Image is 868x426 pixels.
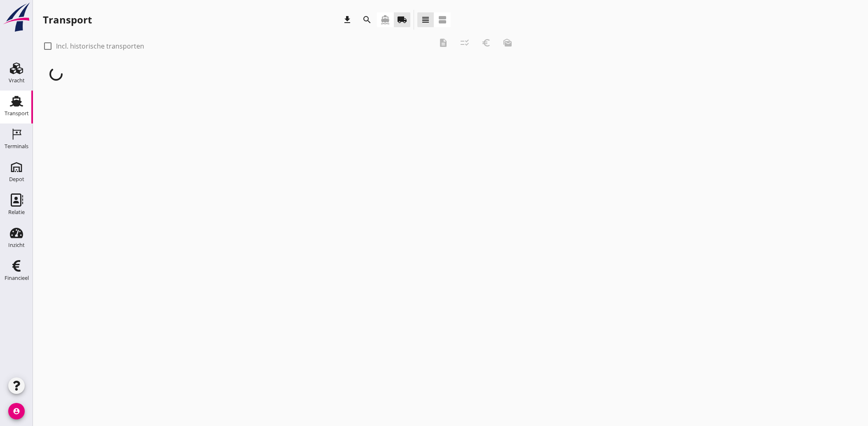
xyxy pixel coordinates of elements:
img: logo-small.a267ee39.svg [2,2,31,33]
label: Incl. historische transporten [56,42,144,50]
i: view_headline [421,15,430,25]
i: search [362,15,372,25]
div: Financieel [5,275,29,281]
i: view_agenda [438,15,447,25]
i: account_circle [8,403,25,419]
div: Terminals [5,144,28,149]
div: Inzicht [8,242,25,248]
i: local_shipping [397,15,407,25]
div: Relatie [8,210,25,215]
div: Depot [9,177,24,182]
i: download [342,15,352,25]
div: Transport [43,13,92,26]
div: Transport [5,111,29,116]
i: directions_boat [380,15,390,25]
div: Vracht [9,78,25,83]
